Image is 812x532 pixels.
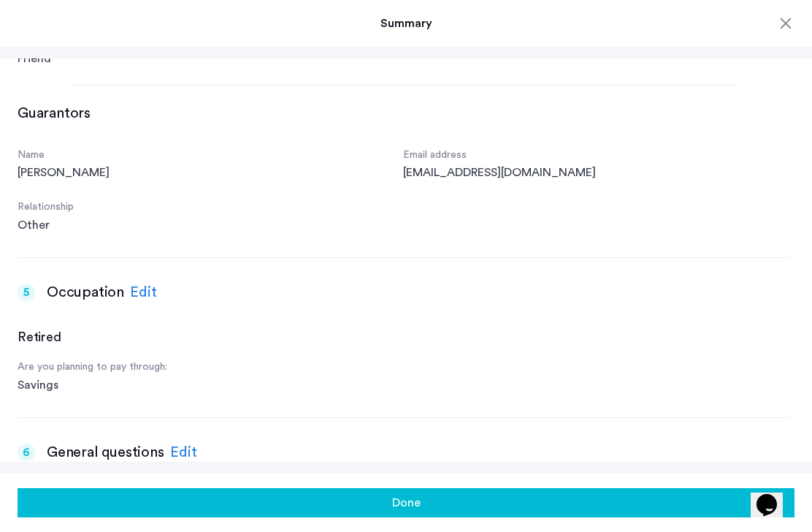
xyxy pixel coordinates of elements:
iframe: chat widget [751,474,797,517]
div: Name [18,147,403,164]
h3: Summary [18,15,794,32]
h3: Occupation [47,282,124,303]
div: Are you planning to pay through: [18,359,403,376]
div: Email address [403,147,789,164]
div: Other [18,216,403,234]
div: 5 [18,284,35,301]
div: Edit [170,441,197,463]
div: 6 [18,444,35,461]
div: Relationship [18,199,403,216]
div: Edit [130,281,157,303]
h3: Retired [18,327,61,347]
div: [PERSON_NAME] [18,164,403,181]
div: Savings [18,376,403,394]
button: Done [18,488,794,517]
h3: Guarantors [18,103,91,123]
div: [EMAIL_ADDRESS][DOMAIN_NAME] [403,164,789,181]
div: Friend [18,50,403,67]
h3: General questions [47,442,164,463]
